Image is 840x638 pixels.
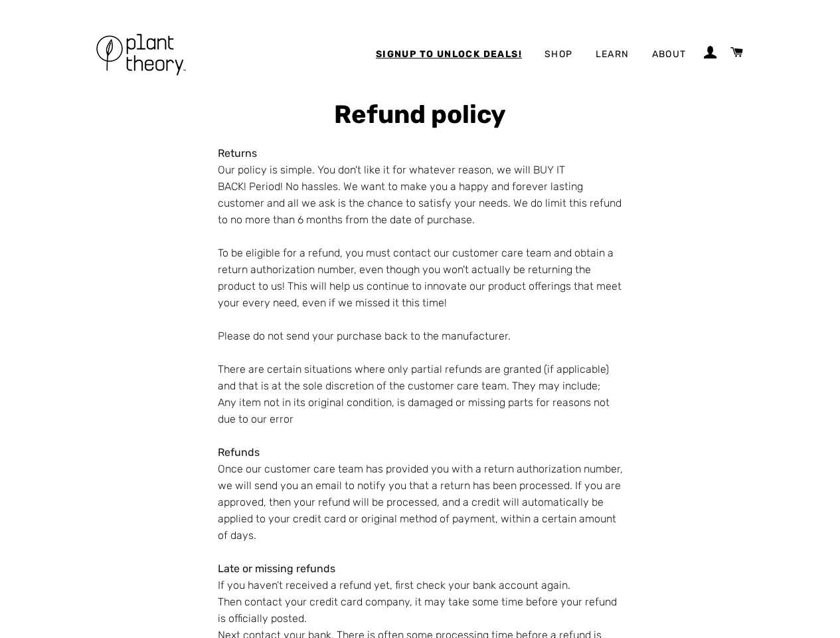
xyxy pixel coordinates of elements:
span: There are certain situations where only partial refunds are granted (if applicable) and that is a... [218,363,609,392]
span: If you haven’t received a refund yet, first check your bank account again. [218,579,570,591]
h1: Refund policy [218,97,623,132]
a: Learn [586,37,639,72]
strong: Returns [218,147,257,159]
span: Please do not send your purchase back to the manufacturer. [218,330,511,342]
a: Signup to Unlock Deals! [366,37,532,72]
strong: Refunds [218,446,260,459]
a: About [642,37,697,72]
span: Then contact your credit card company, it may take some time before your refund is officially pos... [218,595,617,625]
img: Plant Theory [92,10,191,97]
a: Shop [535,37,583,72]
span: Any item not in its original condition, is damaged or missing parts for reasons not due to our error [218,396,610,425]
span: Our policy is simple. You don't like it for whatever reason, we will BUY IT BACK! Period! No hass... [218,163,622,226]
span: To be eligible for a refund, you must contact our customer care team and obtain a return authoriz... [218,247,622,309]
strong: Late or missing refunds [218,562,335,575]
span: Once our customer care team has provided you with a return authorization number, we will send you... [218,463,623,542]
